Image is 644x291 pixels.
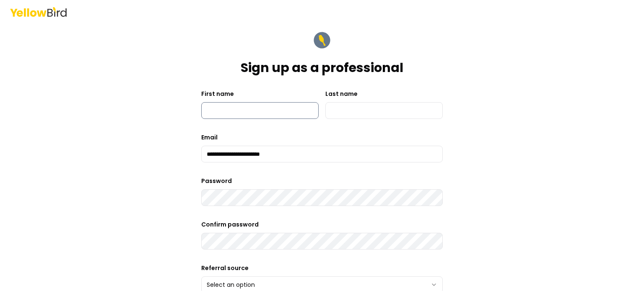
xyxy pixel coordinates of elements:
[325,90,358,98] label: Last name
[201,90,234,98] label: First name
[241,60,403,75] h1: Sign up as a professional
[201,264,249,272] label: Referral source
[201,220,259,229] label: Confirm password
[201,177,232,185] label: Password
[201,133,218,142] label: Email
